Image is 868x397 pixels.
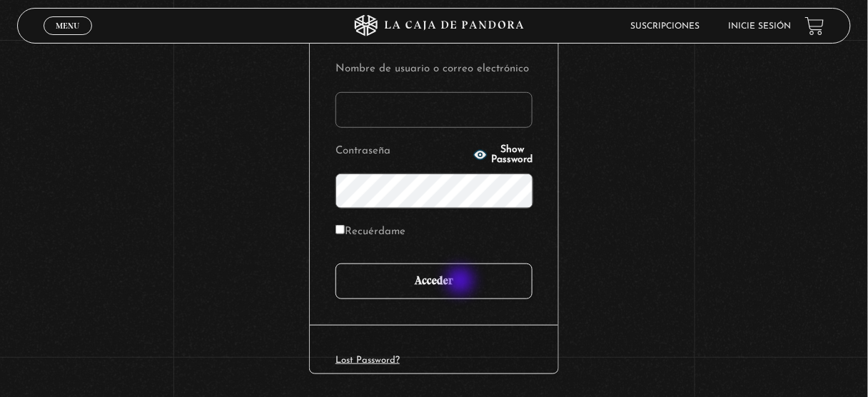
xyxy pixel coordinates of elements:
input: Recuérdame [335,225,345,234]
span: Menu [56,21,79,30]
a: View your shopping cart [805,16,824,36]
button: Show Password [473,145,533,165]
label: Nombre de usuario o correo electrónico [335,59,533,81]
span: Show Password [492,145,533,165]
a: Lost Password? [335,356,400,365]
input: Acceder [335,263,533,299]
label: Recuérdame [335,221,405,243]
a: Inicie sesión [728,22,791,31]
a: Suscripciones [630,22,700,31]
label: Contraseña [335,141,469,163]
span: Cerrar [51,34,85,44]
